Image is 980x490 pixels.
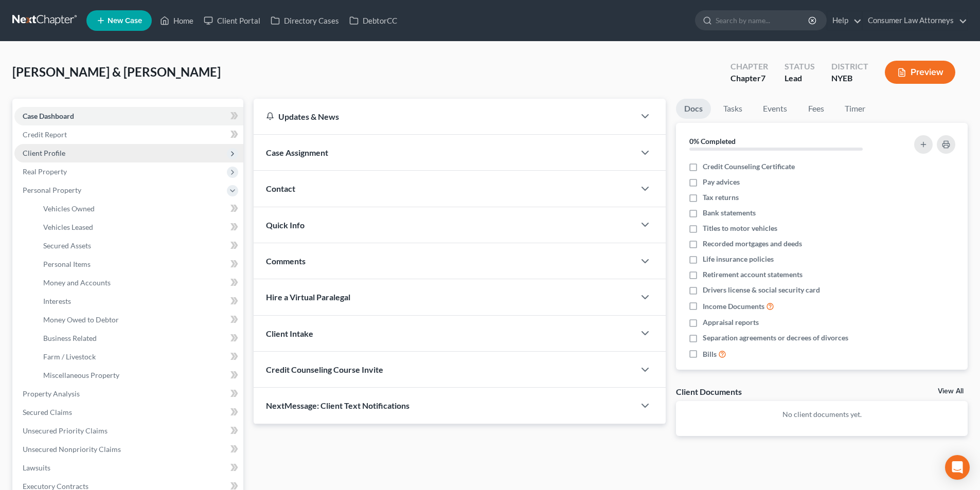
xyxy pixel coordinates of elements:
[43,223,93,231] span: Vehicles Leased
[23,112,74,120] span: Case Dashboard
[715,99,751,119] a: Tasks
[23,389,80,398] span: Property Analysis
[676,99,711,119] a: Docs
[43,204,95,213] span: Vehicles Owned
[863,11,967,30] a: Consumer Law Attorneys
[35,255,243,274] a: Personal Items
[266,329,313,338] span: Client Intake
[703,317,759,328] span: Appraisal reports
[703,269,803,280] span: Retirement account statements
[35,292,243,311] a: Interests
[35,329,243,348] a: Business Related
[43,334,97,342] span: Business Related
[35,274,243,292] a: Money and Accounts
[799,99,832,119] a: Fees
[43,260,91,268] span: Personal Items
[836,99,874,119] a: Timer
[14,385,243,403] a: Property Analysis
[703,192,739,203] span: Tax returns
[703,349,717,359] span: Bills
[23,463,50,472] span: Lawsuits
[14,403,243,422] a: Secured Claims
[43,278,111,287] span: Money and Accounts
[730,72,768,84] div: Chapter
[35,218,243,237] a: Vehicles Leased
[266,184,295,193] span: Contact
[199,11,265,30] a: Client Portal
[703,208,756,218] span: Bank statements
[703,161,795,172] span: Credit Counseling Certificate
[945,455,970,480] div: Open Intercom Messenger
[14,422,243,440] a: Unsecured Priority Claims
[35,366,243,385] a: Miscellaneous Property
[14,125,243,144] a: Credit Report
[730,61,768,72] div: Chapter
[266,365,383,374] span: Credit Counseling Course Invite
[266,256,306,266] span: Comments
[23,149,65,157] span: Client Profile
[831,61,868,72] div: District
[265,11,344,30] a: Directory Cases
[785,72,815,84] div: Lead
[785,61,815,72] div: Status
[938,388,964,395] a: View All
[155,11,199,30] a: Home
[703,301,764,312] span: Income Documents
[703,254,774,264] span: Life insurance policies
[266,401,409,410] span: NextMessage: Client Text Notifications
[703,223,777,233] span: Titles to motor vehicles
[716,11,810,30] input: Search by name...
[703,177,740,187] span: Pay advices
[703,333,848,343] span: Separation agreements or decrees of divorces
[43,352,96,361] span: Farm / Livestock
[266,148,328,157] span: Case Assignment
[14,459,243,477] a: Lawsuits
[676,386,742,397] div: Client Documents
[43,315,119,324] span: Money Owed to Debtor
[266,292,350,302] span: Hire a Virtual Paralegal
[885,61,955,84] button: Preview
[344,11,402,30] a: DebtorCC
[23,408,72,416] span: Secured Claims
[14,107,243,125] a: Case Dashboard
[108,17,142,25] span: New Case
[831,72,868,84] div: NYEB
[35,237,243,255] a: Secured Assets
[689,137,736,146] strong: 0% Completed
[684,409,959,420] p: No client documents yet.
[755,99,795,119] a: Events
[266,111,622,122] div: Updates & News
[23,167,67,176] span: Real Property
[35,311,243,329] a: Money Owed to Debtor
[35,348,243,366] a: Farm / Livestock
[43,297,71,305] span: Interests
[12,64,221,79] span: [PERSON_NAME] & [PERSON_NAME]
[14,440,243,459] a: Unsecured Nonpriority Claims
[703,285,820,295] span: Drivers license & social security card
[23,445,121,453] span: Unsecured Nonpriority Claims
[827,11,862,30] a: Help
[43,241,91,250] span: Secured Assets
[35,199,243,218] a: Vehicles Owned
[23,426,108,435] span: Unsecured Priority Claims
[266,220,305,230] span: Quick Info
[761,73,765,83] span: 7
[43,371,119,379] span: Miscellaneous Property
[703,239,802,249] span: Recorded mortgages and deeds
[23,130,67,139] span: Credit Report
[23,186,81,194] span: Personal Property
